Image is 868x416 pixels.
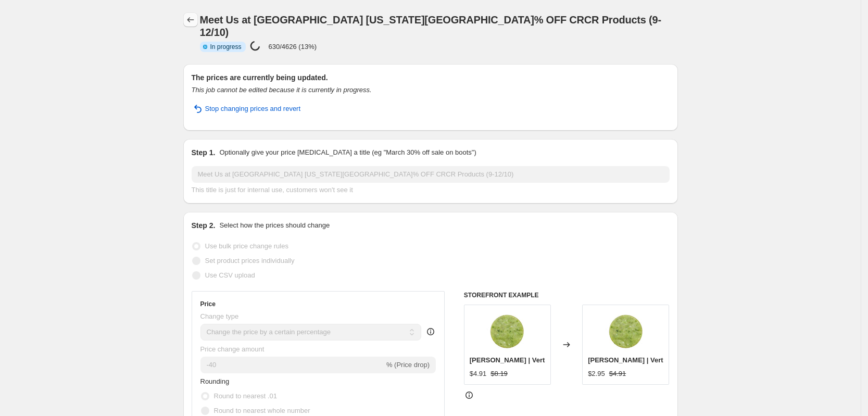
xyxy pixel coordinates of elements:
[200,377,230,385] span: Rounding
[219,147,476,158] p: Optionally give your price [MEDICAL_DATA] a title (eg "March 30% off sale on boots")
[200,14,661,38] span: Meet Us at [GEOGRAPHIC_DATA] [US_STATE][GEOGRAPHIC_DATA]% OFF CRCR Products (9-12/10)
[183,12,198,27] button: Price change jobs
[192,166,670,183] input: 30% off holiday sale
[205,271,255,279] span: Use CSV upload
[486,310,528,352] img: green-marble-jade-stone_501461df-42d3-48d5-a29c-df95ff4b407f_80x.jpg
[185,100,307,117] button: Stop changing prices and revert
[192,72,670,83] h2: The prices are currently being updated.
[609,369,626,379] strike: $4.91
[192,86,372,94] i: This job cannot be edited because it is currently in progress.
[386,361,430,369] span: % (Price drop)
[205,257,295,264] span: Set product prices individually
[200,300,216,308] h3: Price
[192,147,216,158] h2: Step 1.
[605,310,647,352] img: green-marble-jade-stone_501461df-42d3-48d5-a29c-df95ff4b407f_80x.jpg
[214,392,277,400] span: Round to nearest .01
[192,186,353,194] span: This title is just for internal use, customers won't see it
[425,326,436,337] div: help
[200,312,239,320] span: Change type
[588,369,605,379] div: $2.95
[470,369,487,379] div: $4.91
[269,43,317,51] p: 630/4626 (13%)
[464,291,670,299] h6: STOREFRONT EXAMPLE
[200,345,265,353] span: Price change amount
[490,369,508,379] strike: $8.19
[205,104,301,114] span: Stop changing prices and revert
[205,242,288,250] span: Use bulk price change rules
[210,43,242,51] span: In progress
[192,220,216,231] h2: Step 2.
[200,357,384,373] input: -15
[214,407,310,414] span: Round to nearest whole number
[219,220,330,231] p: Select how the prices should change
[470,356,545,364] span: [PERSON_NAME] | Vert
[588,356,663,364] span: [PERSON_NAME] | Vert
